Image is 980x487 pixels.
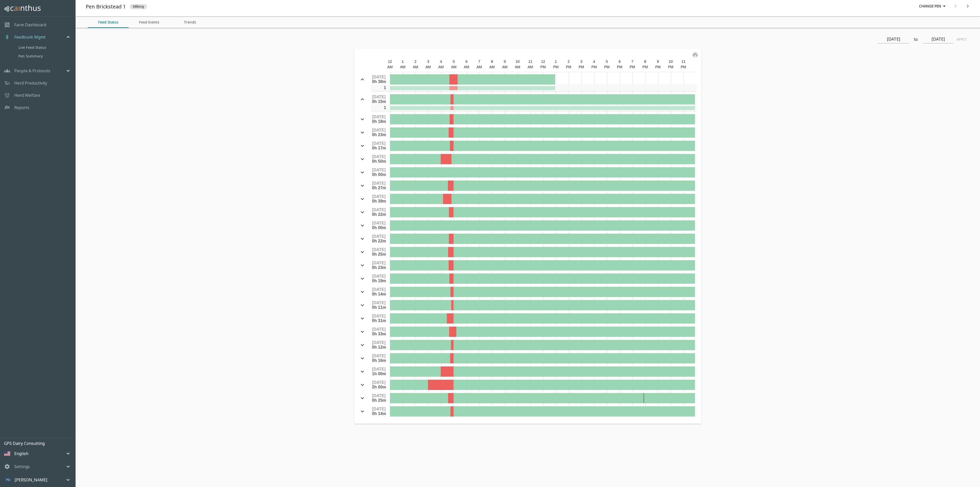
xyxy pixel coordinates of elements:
[372,247,386,252] span: [DATE]
[14,22,46,28] a: Farm Dashboard
[384,105,386,110] span: 1
[372,385,386,389] span: 2h 00m
[515,65,520,69] span: AM
[502,65,508,69] span: AM
[435,59,447,64] div: 4
[14,68,50,74] p: People & Protocols
[372,332,386,336] span: 0h 33m
[372,75,386,79] span: [DATE]
[914,36,918,42] p: to
[372,186,386,190] span: 0h 27m
[15,477,47,483] p: [PERSON_NAME]
[372,221,386,225] span: [DATE]
[372,128,386,132] span: [DATE]
[372,99,386,104] span: 0h 15m
[88,17,129,28] button: Feed Status
[372,208,386,212] span: [DATE]
[14,104,29,111] a: Reports
[409,59,422,64] div: 2
[372,265,386,270] span: 0h 23m
[372,146,386,150] span: 0h 17m
[878,35,909,43] input: Start Date
[524,59,537,64] div: 11
[681,65,686,69] span: PM
[655,65,661,69] span: PM
[422,59,435,64] div: 3
[14,92,40,98] a: Herd Welfare
[372,358,386,363] span: 0h 16m
[438,65,444,69] span: AM
[639,59,652,64] div: 8
[372,327,386,331] span: [DATE]
[372,372,386,376] span: 1h 00m
[372,119,386,124] span: 0h 18m
[14,450,28,457] p: English
[14,34,45,40] p: Feedbunk Mgmt
[498,59,511,64] div: 9
[384,86,386,90] span: 1
[372,345,386,349] span: 0h 12m
[652,59,664,64] div: 9
[372,394,386,398] span: [DATE]
[129,17,169,28] button: Feed Events
[384,59,396,64] div: 12
[387,65,393,69] span: AM
[169,17,210,28] button: Trends
[372,367,386,371] span: [DATE]
[372,159,386,163] span: 0h 50m
[372,279,386,283] span: 0h 19m
[372,199,386,203] span: 0h 39m
[473,59,486,64] div: 7
[592,65,597,69] span: PM
[664,59,677,64] div: 10
[372,194,386,199] span: [DATE]
[553,65,559,69] span: PM
[130,4,147,9] span: Milking
[372,314,386,318] span: [DATE]
[372,133,386,137] span: 0h 23m
[372,354,386,358] span: [DATE]
[4,476,12,484] img: b6bfcc7843683ee82175f755f70612f8
[372,155,386,159] span: [DATE]
[460,59,473,64] div: 6
[451,65,457,69] span: AM
[372,398,386,402] span: 0h 25m
[668,65,673,69] span: PM
[372,239,386,243] span: 0h 22m
[566,65,571,69] span: PM
[426,65,431,69] span: AM
[372,141,386,146] span: [DATE]
[562,59,575,64] div: 2
[477,65,482,69] span: AM
[537,59,549,64] div: 12
[4,440,75,446] p: GPS Dairy Consulting
[372,252,386,256] span: 0h 25m
[372,411,386,416] span: 0h 14m
[372,95,386,99] span: [DATE]
[372,340,386,345] span: [DATE]
[413,65,418,69] span: AM
[489,65,495,69] span: AM
[528,65,533,69] span: AM
[541,65,546,69] span: PM
[464,65,469,69] span: AM
[643,65,648,69] span: PM
[613,59,626,64] div: 6
[372,287,386,292] span: [DATE]
[575,59,588,64] div: 3
[549,59,562,64] div: 1
[923,35,953,43] input: End Date
[626,59,639,64] div: 7
[372,225,386,230] span: 0h 00m
[372,79,386,84] span: 0h 38m
[86,3,126,10] h5: Pen Brickstead 1
[372,168,386,172] span: [DATE]
[14,80,47,86] a: Herd Productivity
[372,380,386,385] span: [DATE]
[396,59,409,64] div: 1
[18,53,71,59] span: Pen Summary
